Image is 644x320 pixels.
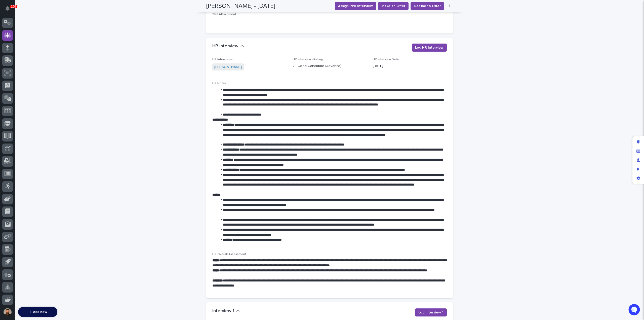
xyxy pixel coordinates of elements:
button: Make an Offer [378,2,409,10]
span: HR Notes [212,82,226,85]
a: [PERSON_NAME] [214,64,242,70]
span: HR Interview - Rating [293,58,323,61]
button: Interview 1 [212,308,240,314]
p: [DATE] [373,63,447,69]
span: Log HR Interview [415,45,444,50]
div: Edit layout [634,137,643,147]
input: Clear [13,40,83,46]
button: Decline to Offer [411,2,444,10]
p: How can we help? [5,28,92,36]
button: Notifications [2,3,13,14]
div: 📖 [5,81,9,85]
div: Preview as [634,165,643,174]
span: Pylon [50,93,61,97]
button: users-avatar [2,307,13,317]
div: We're offline, we will be back soon! [17,61,70,65]
img: Stacker [5,5,15,15]
button: Start new chat [86,57,92,63]
div: Start new chat [17,56,83,61]
button: Log Interview 1 [415,308,447,316]
div: Notifications100 [6,6,13,14]
div: App settings [634,174,643,183]
div: Manage users [634,156,643,165]
a: Powered byPylon [35,93,61,97]
span: HR Interviewer [212,58,234,61]
p: 2 - Good Candidate (Advance) [293,63,367,69]
button: Log HR Interview [412,44,447,52]
span: Log Interview 1 [418,310,444,315]
h2: HR Interview [212,44,238,49]
h2: [PERSON_NAME] - [DATE] [206,3,275,10]
p: 100 [11,5,16,8]
span: Decline to Offer [414,4,441,9]
button: HR Interview [212,44,244,49]
p: Welcome 👋 [5,20,92,28]
img: 1736555164131-43832dd5-751b-4058-ba23-39d91318e5a0 [5,56,14,65]
span: Make an Offer [381,4,405,9]
h2: Interview 1 [212,308,234,314]
p: - [212,18,287,23]
button: Assign PWI Interview [335,2,376,10]
div: Manage fields and data [634,147,643,156]
span: HR Interview Date [373,58,399,61]
a: 📖Help Docs [3,79,29,88]
span: HR Overall Assessment [212,253,246,256]
button: Add new [18,307,57,317]
span: Assign PWI Interview [338,4,373,9]
iframe: Open customer support [628,303,641,317]
span: Skill Attachment [212,13,236,16]
span: Help Docs [10,81,27,86]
